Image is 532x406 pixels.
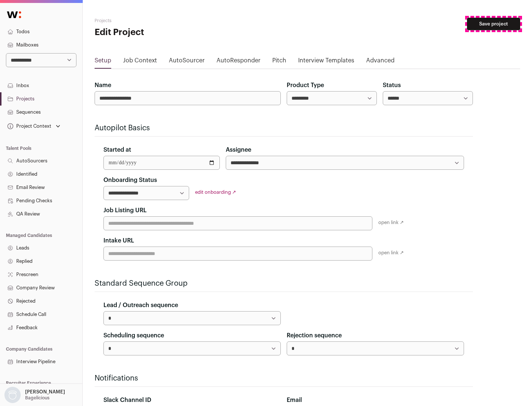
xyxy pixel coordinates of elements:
[103,396,151,405] label: Slack Channel ID
[123,56,157,68] a: Job Context
[169,56,205,68] a: AutoSourcer
[467,18,520,30] button: Save project
[6,121,62,131] button: Open dropdown
[3,7,25,22] img: Wellfound
[4,387,21,403] img: nopic.png
[103,331,164,340] label: Scheduling sequence
[103,206,147,215] label: Job Listing URL
[226,145,251,154] label: Assignee
[272,56,286,68] a: Pitch
[287,396,464,405] div: Email
[298,56,354,68] a: Interview Templates
[103,301,178,310] label: Lead / Outreach sequence
[3,387,66,403] button: Open dropdown
[25,395,50,401] p: Bagelicious
[216,56,260,68] a: AutoResponder
[95,18,236,24] h2: Projects
[195,190,236,195] a: edit onboarding ↗
[287,81,324,90] label: Product Type
[287,331,342,340] label: Rejection sequence
[95,81,111,90] label: Name
[103,176,157,185] label: Onboarding Status
[6,123,51,129] div: Project Context
[95,278,473,289] h2: Standard Sequence Group
[95,373,473,383] h2: Notifications
[366,56,395,68] a: Advanced
[103,145,131,154] label: Started at
[383,81,401,90] label: Status
[103,236,134,245] label: Intake URL
[95,123,473,133] h2: Autopilot Basics
[95,56,111,68] a: Setup
[95,27,236,38] h1: Edit Project
[25,389,65,395] p: [PERSON_NAME]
